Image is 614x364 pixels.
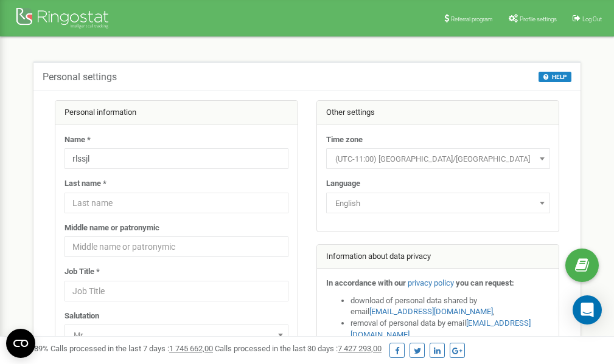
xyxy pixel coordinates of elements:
[451,16,493,22] span: Referral program
[65,193,288,213] input: Last name
[326,278,406,287] strong: In accordance with our
[43,72,117,83] h5: Personal settings
[330,195,546,212] span: English
[582,16,602,22] span: Log Out
[69,327,284,344] span: Mr.
[317,245,559,269] div: Information about data privacy
[65,134,91,146] label: Name *
[369,307,493,316] a: [EMAIL_ADDRESS][DOMAIN_NAME]
[65,148,288,169] input: Name
[51,344,213,353] span: Calls processed in the last 7 days :
[55,101,298,125] div: Personal information
[65,325,288,345] span: Mr.
[65,178,106,190] label: Last name *
[317,101,559,125] div: Other settings
[351,295,550,318] li: download of personal data shared by email ,
[456,278,514,287] strong: you can request:
[65,236,288,257] input: Middle name or patronymic
[326,193,550,213] span: English
[65,266,100,278] label: Job Title *
[65,222,159,234] label: Middle name or patronymic
[326,178,360,190] label: Language
[215,344,382,353] span: Calls processed in the last 30 days :
[65,311,99,322] label: Salutation
[169,344,213,353] u: 1 745 662,00
[65,281,288,301] input: Job Title
[326,148,550,169] span: (UTC-11:00) Pacific/Midway
[539,72,571,82] button: HELP
[520,16,557,22] span: Profile settings
[573,295,602,325] div: Open Intercom Messenger
[6,329,35,358] button: Open CMP widget
[351,318,550,340] li: removal of personal data by email ,
[338,344,382,353] u: 7 427 293,00
[326,134,363,146] label: Time zone
[330,151,546,168] span: (UTC-11:00) Pacific/Midway
[408,278,454,287] a: privacy policy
